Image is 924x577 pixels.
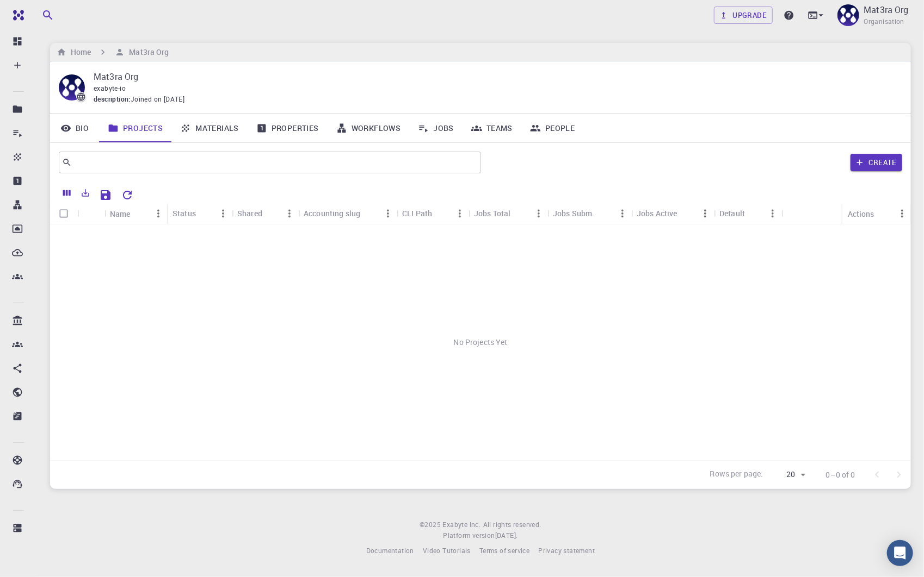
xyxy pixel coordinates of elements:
nav: breadcrumb [54,46,171,58]
div: Name [110,203,131,224]
button: Menu [614,205,631,222]
span: Platform version [443,530,495,541]
button: Reset Explorer Settings [116,184,138,206]
span: Video Tutorials [423,546,471,555]
button: Menu [451,205,469,222]
a: Teams [463,114,521,142]
button: Menu [894,205,911,222]
span: Support [23,8,62,17]
a: Properties [248,114,328,142]
a: Documentation [366,545,414,556]
button: Sort [262,205,280,222]
div: Actions [842,203,911,224]
a: People [521,114,583,142]
span: Exabyte Inc. [443,520,481,529]
p: Mat3ra Org [94,70,894,83]
span: exabyte-io [94,84,126,92]
a: Jobs [409,114,463,142]
button: Sort [196,205,213,222]
img: logo [9,10,24,21]
a: Privacy statement [538,545,595,556]
div: Default [714,203,781,224]
div: Jobs Active [637,203,677,224]
button: Menu [214,205,232,222]
button: Menu [150,205,167,222]
span: All rights reserved. [483,519,541,530]
a: Projects [99,114,171,142]
a: Video Tutorials [423,545,471,556]
a: Workflows [328,114,410,142]
button: Sort [360,205,378,222]
div: Icon [77,203,104,224]
button: Menu [530,205,547,222]
div: Shared [237,203,262,224]
div: No Projects Yet [50,224,911,461]
button: Sort [131,205,148,222]
a: Exabyte Inc. [443,519,481,530]
a: Terms of service [479,545,529,556]
div: Shared [232,203,298,224]
span: Privacy statement [538,546,595,555]
span: [DATE] . [495,531,518,540]
div: Status [167,203,232,224]
h6: Home [66,46,91,58]
h6: Mat3ra Org [125,46,169,58]
button: Menu [379,205,397,222]
div: Status [173,203,196,224]
p: 0–0 of 0 [826,469,855,480]
div: CLI Path [397,203,469,224]
div: Actions [848,203,874,224]
button: Menu [281,205,298,222]
a: [DATE]. [495,530,518,541]
span: Joined on [DATE] [131,94,184,105]
button: Save Explorer Settings [95,184,116,206]
div: Jobs Subm. [553,203,594,224]
button: Export [76,184,95,202]
button: Menu [697,205,714,222]
span: Documentation [366,546,414,555]
button: Upgrade [714,7,773,24]
button: Columns [58,184,76,202]
span: Organisation [864,16,904,27]
p: Mat3ra Org [864,3,909,16]
img: Mat3ra Org [837,4,859,26]
div: Open Intercom Messenger [887,540,913,566]
span: description : [94,94,131,105]
div: Jobs Subm. [547,203,631,224]
button: Menu [764,205,781,222]
a: Materials [171,114,248,142]
a: Bio [50,114,99,142]
button: Create [851,154,902,171]
div: Jobs Total [474,203,511,224]
div: Jobs Active [631,203,714,224]
span: © 2025 [420,519,442,530]
div: Default [719,203,745,224]
div: Accounting slug [304,203,360,224]
p: Rows per page: [710,468,763,481]
span: Terms of service [479,546,529,555]
div: Name [104,203,167,224]
div: Jobs Total [469,203,547,224]
div: 20 [768,467,809,482]
div: Accounting slug [298,203,397,224]
div: CLI Path [402,203,432,224]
